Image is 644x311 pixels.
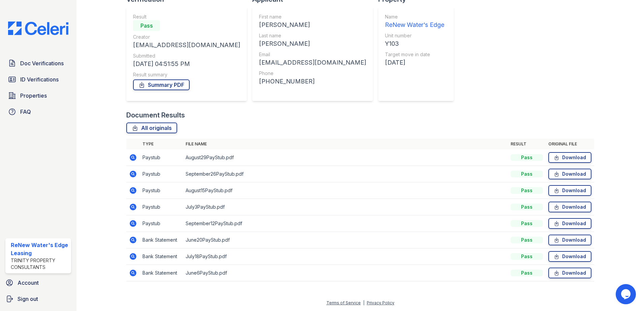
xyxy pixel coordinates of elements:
[511,220,543,227] div: Pass
[140,139,183,149] th: Type
[385,13,444,30] a: Name ReNew Water's Edge
[140,265,183,281] td: Bank Statement
[548,235,591,245] a: Download
[20,75,59,83] span: ID Verifications
[183,199,508,215] td: July3PayStub.pdf
[385,20,444,30] div: ReNew Water's Edge
[3,276,74,289] a: Account
[508,139,546,149] th: Result
[140,199,183,215] td: Paystub
[133,79,190,90] a: Summary PDF
[385,51,444,58] div: Target move in date
[259,20,366,30] div: [PERSON_NAME]
[385,39,444,48] div: Y103
[183,265,508,281] td: June6PayStub.pdf
[259,77,366,86] div: [PHONE_NUMBER]
[511,204,543,210] div: Pass
[385,13,444,20] div: Name
[140,149,183,166] td: Paystub
[548,152,591,163] a: Download
[133,34,240,40] div: Creator
[548,185,591,196] a: Download
[259,58,366,67] div: [EMAIL_ADDRESS][DOMAIN_NAME]
[259,13,366,20] div: First name
[5,57,71,70] a: Doc Verifications
[133,20,160,31] div: Pass
[140,182,183,199] td: Paystub
[5,89,71,102] a: Properties
[183,232,508,248] td: June20PayStub.pdf
[126,123,177,133] a: All originals
[126,110,185,120] div: Document Results
[133,71,240,78] div: Result summary
[183,149,508,166] td: August29PayStub.pdf
[133,59,240,69] div: [DATE] 04:51:55 PM
[511,237,543,243] div: Pass
[616,284,637,304] iframe: chat widget
[20,108,31,116] span: FAQ
[511,253,543,260] div: Pass
[385,58,444,67] div: [DATE]
[259,70,366,77] div: Phone
[3,22,74,35] img: CE_Logo_Blue-a8612792a0a2168367f1c8372b55b34899dd931a85d93a1a3d3e32e68fde9ad4.png
[140,215,183,232] td: Paystub
[133,40,240,50] div: [EMAIL_ADDRESS][DOMAIN_NAME]
[326,300,361,305] a: Terms of Service
[548,202,591,212] a: Download
[367,300,394,305] a: Privacy Policy
[548,169,591,179] a: Download
[511,187,543,194] div: Pass
[548,268,591,278] a: Download
[259,51,366,58] div: Email
[140,166,183,182] td: Paystub
[183,139,508,149] th: File name
[11,257,68,271] div: Trinity Property Consultants
[11,241,68,257] div: ReNew Water's Edge Leasing
[385,32,444,39] div: Unit number
[140,248,183,265] td: Bank Statement
[5,105,71,118] a: FAQ
[183,248,508,265] td: July18PayStub.pdf
[20,59,64,67] span: Doc Verifications
[183,215,508,232] td: September12PayStub.pdf
[140,232,183,248] td: Bank Statement
[5,73,71,86] a: ID Verifications
[259,39,366,48] div: [PERSON_NAME]
[18,295,38,303] span: Sign out
[133,53,240,59] div: Submitted
[511,154,543,161] div: Pass
[20,92,47,100] span: Properties
[363,300,364,305] div: |
[259,32,366,39] div: Last name
[18,279,39,287] span: Account
[548,251,591,262] a: Download
[3,292,74,306] a: Sign out
[511,270,543,276] div: Pass
[183,166,508,182] td: September26PayStub.pdf
[183,182,508,199] td: August15PayStub.pdf
[511,171,543,177] div: Pass
[133,13,240,20] div: Result
[546,139,594,149] th: Original file
[548,218,591,229] a: Download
